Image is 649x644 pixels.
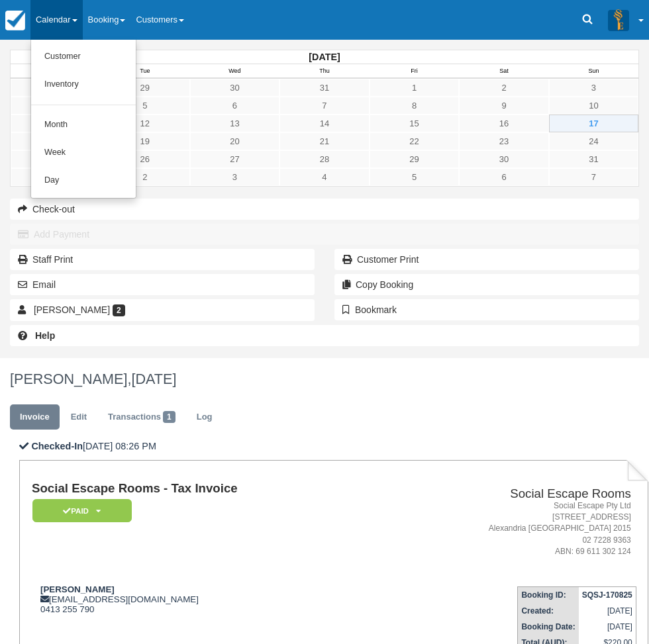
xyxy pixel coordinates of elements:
[5,11,25,30] img: checkfront-main-nav-mini-logo.png
[11,97,100,115] a: 4
[582,590,632,600] strong: SQSJ-170825
[10,249,315,270] a: Staff Print
[31,167,136,195] a: Day
[100,79,190,97] a: 29
[100,64,190,79] th: Tue
[279,132,370,150] a: 21
[549,132,638,150] a: 24
[309,52,340,62] strong: [DATE]
[187,404,223,430] a: Log
[131,371,176,387] span: [DATE]
[459,115,549,132] a: 16
[370,115,460,132] a: 15
[370,150,460,168] a: 29
[370,97,460,115] a: 8
[11,64,101,79] th: Mon
[549,79,638,97] a: 3
[10,299,315,320] a: [PERSON_NAME] 2
[279,79,370,97] a: 31
[31,111,136,139] a: Month
[10,371,639,387] h1: [PERSON_NAME],
[279,115,370,132] a: 14
[190,79,280,97] a: 30
[549,97,638,115] a: 10
[579,603,636,619] td: [DATE]
[334,249,639,270] a: Customer Print
[100,168,190,186] a: 2
[370,64,460,79] th: Fri
[32,499,132,522] em: Paid
[35,330,55,341] b: Help
[370,79,460,97] a: 1
[190,168,280,186] a: 3
[190,115,280,132] a: 13
[19,439,648,453] p: [DATE] 08:26 PM
[518,619,579,635] th: Booking Date:
[32,482,379,496] h1: Social Escape Rooms - Tax Invoice
[31,71,136,99] a: Inventory
[608,9,629,30] img: A3
[113,304,125,316] span: 2
[10,199,639,220] button: Check-out
[11,79,100,97] a: 28
[190,97,280,115] a: 6
[518,603,579,619] th: Created:
[279,150,370,168] a: 28
[32,498,127,523] a: Paid
[549,64,639,79] th: Sun
[11,168,100,186] a: 1
[100,97,190,115] a: 5
[459,97,549,115] a: 9
[98,404,185,430] a: Transactions1
[518,586,579,603] th: Booking ID:
[32,584,379,614] div: [EMAIL_ADDRESS][DOMAIN_NAME] 0413 255 790
[549,150,638,168] a: 31
[370,168,460,186] a: 5
[459,132,549,150] a: 23
[190,132,280,150] a: 20
[279,97,370,115] a: 7
[279,168,370,186] a: 4
[549,168,638,186] a: 7
[100,115,190,132] a: 12
[31,441,83,451] b: Checked-In
[10,224,639,245] button: Add Payment
[459,168,549,186] a: 6
[334,299,639,320] button: Bookmark
[100,132,190,150] a: 19
[10,325,639,346] a: Help
[549,115,638,132] a: 17
[31,139,136,167] a: Week
[384,500,631,557] address: Social Escape Pty Ltd [STREET_ADDRESS] Alexandria [GEOGRAPHIC_DATA] 2015 02 7228 9363 ABN: 69 611...
[11,132,100,150] a: 18
[11,115,100,132] a: 11
[10,404,60,430] a: Invoice
[10,274,315,295] button: Email
[100,150,190,168] a: 26
[30,40,136,199] ul: Calendar
[163,411,175,423] span: 1
[370,132,460,150] a: 22
[34,304,110,315] span: [PERSON_NAME]
[190,64,280,79] th: Wed
[190,150,280,168] a: 27
[384,487,631,501] h2: Social Escape Rooms
[459,64,549,79] th: Sat
[459,79,549,97] a: 2
[40,584,115,594] strong: [PERSON_NAME]
[579,619,636,635] td: [DATE]
[279,64,370,79] th: Thu
[31,43,136,71] a: Customer
[61,404,97,430] a: Edit
[11,150,100,168] a: 25
[459,150,549,168] a: 30
[334,274,639,295] button: Copy Booking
